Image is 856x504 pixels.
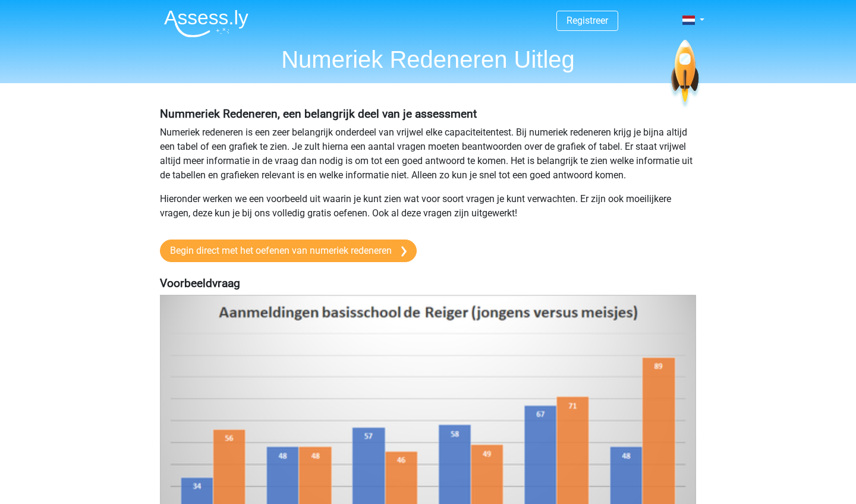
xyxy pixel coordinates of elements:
img: Assessly [164,10,248,37]
a: Registreer [567,15,608,26]
img: spaceship.7d73109d6933.svg [669,40,701,109]
p: Numeriek redeneren is een zeer belangrijk onderdeel van vrijwel elke capaciteitentest. Bij numeri... [160,125,696,182]
img: arrow-right.e5bd35279c78.svg [401,246,407,257]
a: Begin direct met het oefenen van numeriek redeneren [160,240,417,262]
b: Voorbeeldvraag [160,276,240,290]
p: Hieronder werken we een voorbeeld uit waarin je kunt zien wat voor soort vragen je kunt verwachte... [160,192,696,220]
b: Nummeriek Redeneren, een belangrijk deel van je assessment [160,107,477,121]
h1: Numeriek Redeneren Uitleg [155,45,701,74]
